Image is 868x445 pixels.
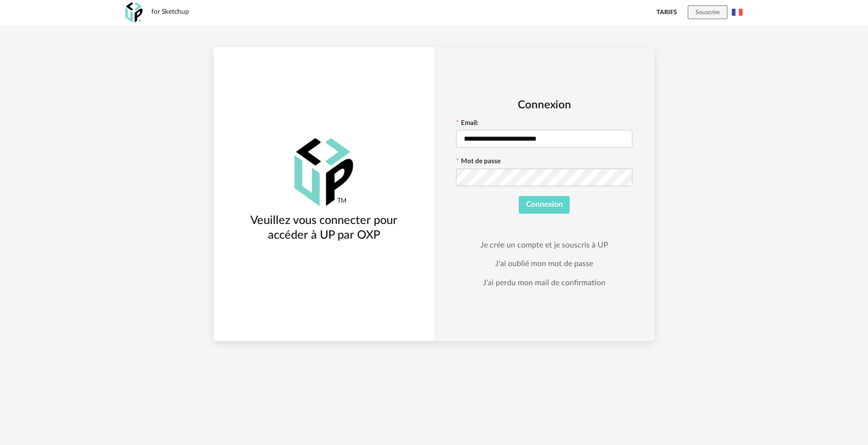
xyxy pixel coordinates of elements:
[481,240,608,250] a: Je crée un compte et je souscris à UP
[125,2,143,23] img: OXP
[495,259,593,269] a: J'ai oublié mon mot de passe
[526,200,563,208] span: Connexion
[483,278,605,288] a: J'ai perdu mon mail de confirmation
[732,7,743,18] img: fr
[696,9,720,15] span: Souscrire
[688,5,727,19] button: Souscrire
[519,196,570,214] button: Connexion
[151,8,189,17] div: for Sketchup
[294,138,353,206] img: OXP
[456,120,478,129] label: Email:
[456,98,632,112] h2: Connexion
[456,158,501,167] label: Mot de passe
[231,213,416,243] h3: Veuillez vous connecter pour accéder à UP par OXP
